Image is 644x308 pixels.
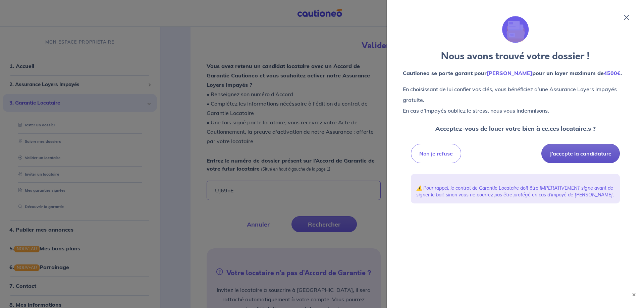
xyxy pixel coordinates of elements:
[604,70,621,76] em: 4500€
[435,125,596,132] strong: Acceptez-vous de louer votre bien à ce.ces locataire.s ?
[403,84,628,116] p: En choisissant de lui confier vos clés, vous bénéficiez d’une Assurance Loyers Impayés gratuite. ...
[502,16,529,43] img: illu_folder.svg
[631,291,637,298] button: ×
[416,185,614,198] p: ⚠️ Pour rappel, le contrat de Garantie Locataire doit être IMPÉRATIVEMENT signé avant de signer l...
[541,144,620,163] button: J’accepte la candidature
[487,70,532,76] em: [PERSON_NAME]
[411,144,461,163] button: Non je refuse
[441,50,590,63] strong: Nous avons trouvé votre dossier !
[403,70,622,76] strong: Cautioneo se porte garant pour pour un loyer maximum de .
